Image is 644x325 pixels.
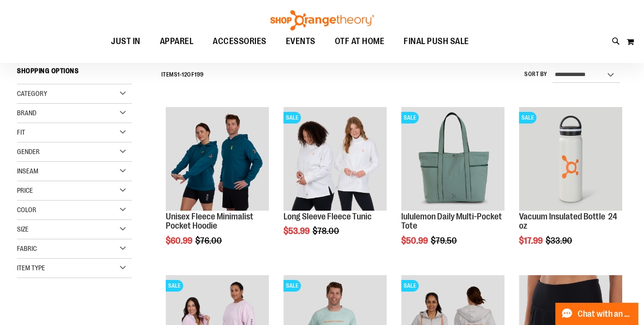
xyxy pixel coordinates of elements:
span: 1 [177,71,180,78]
span: Brand [17,109,36,117]
span: ACCESSORIES [213,31,267,52]
div: product [161,102,274,270]
a: EVENTS [276,31,325,53]
label: Sort By [524,70,548,78]
span: SALE [401,112,419,124]
strong: Shopping Options [17,62,132,84]
span: $53.99 [283,226,311,236]
span: SALE [283,280,301,292]
span: $78.00 [313,226,341,236]
span: Item Type [17,264,45,272]
span: $76.00 [195,236,223,246]
span: FINAL PUSH SALE [404,31,469,52]
span: Category [17,90,47,97]
span: Inseam [17,167,38,175]
a: ACCESSORIES [203,31,276,53]
span: OTF AT HOME [335,31,385,52]
span: $17.99 [519,236,544,246]
span: Fabric [17,245,37,252]
a: lululemon Daily Multi-Pocket ToteSALE [401,107,504,212]
div: product [514,102,627,270]
span: $79.50 [431,236,458,246]
a: Unisex Fleece Minimalist Pocket Hoodie [166,107,269,212]
img: Shop Orangetheory [269,10,376,31]
div: product [396,102,509,270]
span: 12 [182,71,187,78]
span: APPAREL [160,31,194,52]
img: lululemon Daily Multi-Pocket Tote [401,107,504,210]
img: Unisex Fleece Minimalist Pocket Hoodie [166,107,269,210]
a: Product image for Fleece Long SleeveSALE [283,107,387,212]
a: Unisex Fleece Minimalist Pocket Hoodie [166,212,253,231]
span: JUST IN [111,31,141,52]
h2: Items - of [161,67,204,82]
span: SALE [519,112,536,124]
span: Fit [17,128,25,136]
button: Chat with an Expert [555,303,639,325]
a: OTF AT HOME [325,31,394,53]
span: Gender [17,148,40,155]
span: Color [17,206,36,214]
span: $60.99 [166,236,194,246]
a: APPAREL [150,31,204,53]
div: product [279,102,392,261]
span: SALE [283,112,301,124]
a: lululemon Daily Multi-Pocket Tote [401,212,502,231]
a: FINAL PUSH SALE [394,31,479,52]
span: SALE [401,280,419,292]
span: 199 [194,71,204,78]
a: Long Sleeve Fleece Tunic [283,212,372,221]
span: Size [17,225,29,233]
img: Product image for Fleece Long Sleeve [283,107,387,210]
span: SALE [166,280,183,292]
img: Vacuum Insulated Bottle 24 oz [519,107,622,210]
span: Chat with an Expert [578,310,632,319]
span: $50.99 [401,236,429,246]
span: $33.90 [546,236,574,246]
a: JUST IN [101,31,150,53]
a: Vacuum Insulated Bottle 24 oz [519,212,619,231]
a: Vacuum Insulated Bottle 24 ozSALE [519,107,622,212]
span: Price [17,186,33,194]
span: EVENTS [286,31,315,52]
